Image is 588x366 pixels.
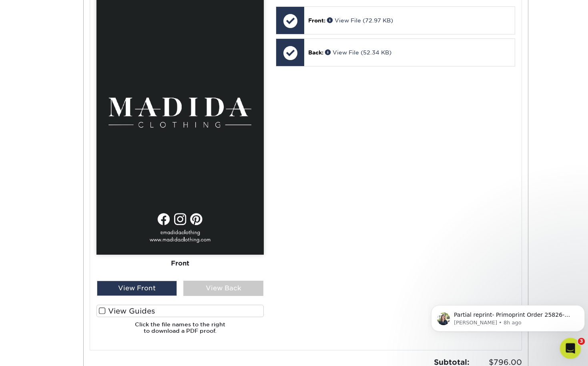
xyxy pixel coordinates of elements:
[183,281,263,296] div: View Back
[428,288,588,344] iframe: Intercom notifications message
[325,49,391,56] a: View File (52.34 KB)
[308,17,325,24] span: Front:
[97,281,177,296] div: View Front
[578,338,585,345] span: 3
[560,338,581,359] iframe: Intercom live chat
[308,49,323,56] span: Back:
[96,321,264,341] h6: Click the file names to the right to download a PDF proof.
[96,255,264,273] div: Front
[327,17,393,24] a: View File (72.97 KB)
[96,305,264,317] label: View Guides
